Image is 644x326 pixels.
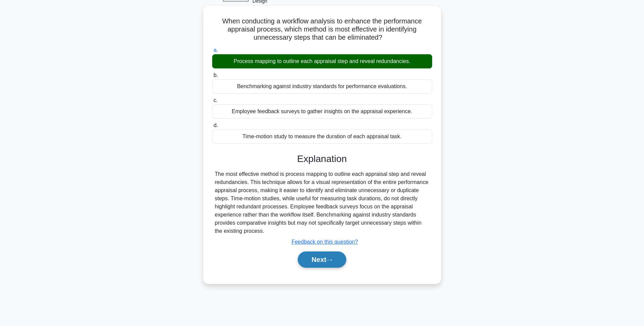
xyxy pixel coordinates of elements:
span: b. [214,72,218,78]
div: Benchmarking against industry standards for performance evaluations. [212,79,432,94]
span: c. [214,97,218,103]
span: d. [214,122,218,128]
div: Employee feedback surveys to gather insights on the appraisal experience. [212,104,432,119]
h3: Explanation [216,153,428,165]
span: a. [214,47,218,53]
a: Feedback on this question? [292,239,358,245]
button: Next [298,251,346,268]
div: Time-motion study to measure the duration of each appraisal task. [212,129,432,144]
div: Process mapping to outline each appraisal step and reveal redundancies. [212,54,432,68]
h5: When conducting a workflow analysis to enhance the performance appraisal process, which method is... [211,17,433,42]
div: The most effective method is process mapping to outline each appraisal step and reveal redundanci... [215,170,429,235]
